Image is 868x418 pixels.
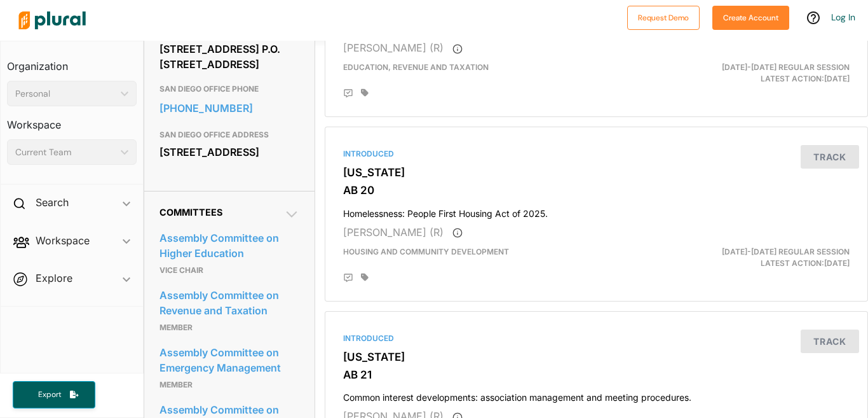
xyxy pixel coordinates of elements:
[159,263,299,278] p: Vice Chair
[343,247,509,256] span: Housing and Community Development
[627,6,700,30] button: Request Demo
[343,184,850,197] h3: AB 20
[712,10,789,24] a: Create Account
[343,351,850,363] h3: [US_STATE]
[343,226,444,239] span: [PERSON_NAME] (R)
[159,343,299,377] a: Assembly Committee on Emergency Management
[627,10,700,24] a: Request Demo
[684,62,859,85] div: Latest Action: [DATE]
[343,202,850,219] h4: Homelessness: People First Housing Act of 2025.
[722,247,850,256] span: [DATE]-[DATE] Regular Session
[343,88,353,99] div: Add Position Statement
[722,62,850,72] span: [DATE]-[DATE] Regular Session
[361,273,369,282] div: Add tags
[159,127,299,143] h3: SAN DIEGO OFFICE ADDRESS
[343,148,850,160] div: Introduced
[159,228,299,263] a: Assembly Committee on Higher Education
[343,333,850,344] div: Introduced
[159,320,299,335] p: Member
[343,62,489,72] span: Education, Revenue and Taxation
[15,146,116,159] div: Current Team
[159,377,299,393] p: Member
[36,195,69,209] h2: Search
[159,81,299,97] h3: SAN DIEGO OFFICE PHONE
[159,207,222,218] span: Committees
[343,273,353,283] div: Add Position Statement
[159,143,299,162] div: [STREET_ADDRESS]
[801,330,859,353] button: Track
[159,99,299,118] a: [PHONE_NUMBER]
[29,389,70,400] span: Export
[343,41,444,54] span: [PERSON_NAME] (R)
[7,48,137,76] h3: Organization
[343,386,850,403] h4: Common interest developments: association management and meeting procedures.
[7,106,137,134] h3: Workspace
[684,246,859,269] div: Latest Action: [DATE]
[712,6,789,30] button: Create Account
[159,39,299,74] div: [STREET_ADDRESS] P.O. [STREET_ADDRESS]
[159,286,299,320] a: Assembly Committee on Revenue and Taxation
[801,145,859,169] button: Track
[343,166,850,179] h3: [US_STATE]
[361,88,369,97] div: Add tags
[13,381,95,408] button: Export
[831,11,855,23] a: Log In
[343,368,850,381] h3: AB 21
[15,87,116,101] div: Personal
